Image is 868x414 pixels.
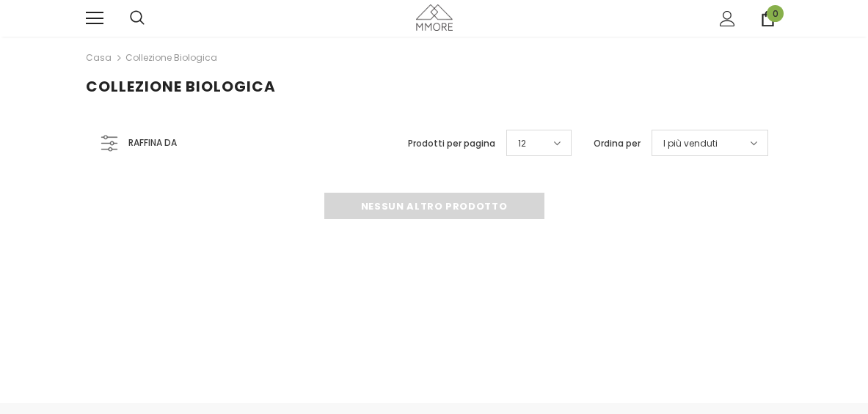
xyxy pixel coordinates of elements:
[760,11,776,26] a: 0
[86,49,112,67] a: Casa
[125,51,217,64] a: Collezione biologica
[767,5,784,22] span: 0
[594,136,641,151] label: Ordina per
[416,4,453,30] img: Casi MMORE
[518,136,526,151] span: 12
[408,136,495,151] label: Prodotti per pagina
[86,76,276,97] span: Collezione biologica
[128,135,177,151] span: Raffina da
[663,136,718,151] span: I più venduti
